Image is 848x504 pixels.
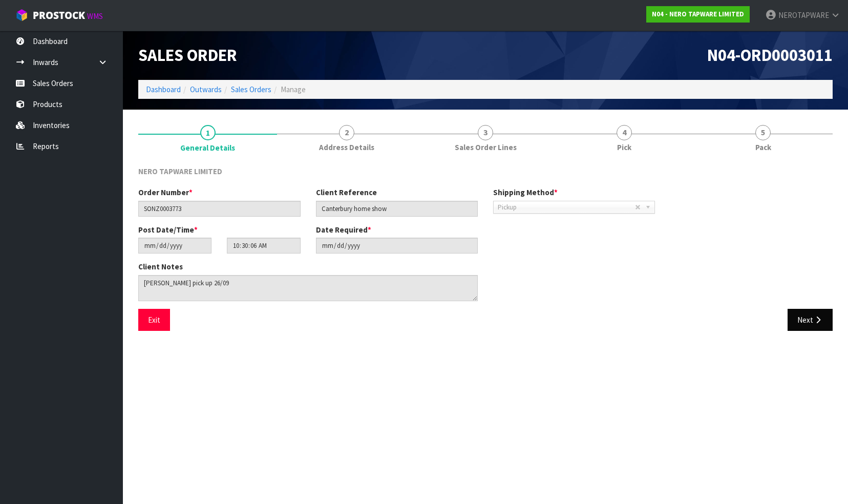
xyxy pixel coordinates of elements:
span: NEROTAPWARE [778,10,829,20]
span: 1 [200,125,216,140]
a: Sales Orders [231,85,271,94]
span: 5 [755,125,771,140]
span: Address Details [319,142,374,153]
small: WMS [87,11,103,21]
span: Pick [617,142,631,153]
label: Client Reference [316,187,377,198]
span: General Details [138,158,833,339]
button: Exit [138,309,170,331]
span: 4 [617,125,632,140]
img: cube-alt.png [15,9,28,22]
span: Sales Order Lines [455,142,517,153]
span: Pickup [498,201,635,214]
strong: N04 - NERO TAPWARE LIMITED [652,10,744,18]
span: Sales Order [138,45,237,66]
span: Pack [755,142,771,153]
label: Post Date/Time [138,224,198,235]
label: Client Notes [138,261,183,272]
label: Order Number [138,187,193,198]
label: Shipping Method [493,187,558,198]
span: 3 [478,125,493,140]
span: ProStock [33,9,85,22]
span: General Details [180,142,235,153]
span: Manage [281,85,306,94]
label: Date Required [316,224,371,235]
span: NERO TAPWARE LIMITED [138,166,222,176]
span: N04-ORD0003011 [707,45,833,66]
input: Order Number [138,201,301,217]
button: Next [788,309,833,331]
input: Client Reference [316,201,478,217]
a: Outwards [190,85,222,94]
a: Dashboard [146,85,181,94]
span: 2 [339,125,354,140]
